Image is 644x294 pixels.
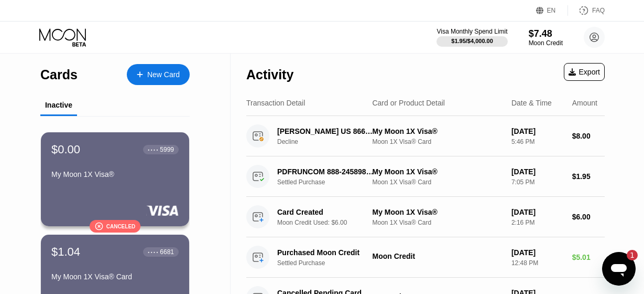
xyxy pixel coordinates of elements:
[148,148,158,151] div: ● ● ● ●
[372,252,503,260] div: Moon Credit
[372,127,503,135] div: My Moon 1X Visa®
[436,28,507,35] div: Visa Monthly Spend Limit
[572,172,605,181] div: $1.95
[246,197,605,237] div: Card CreatedMoon Credit Used: $6.00My Moon 1X Visa®Moon 1X Visa® Card[DATE]2:16 PM$6.00
[277,219,383,226] div: Moon Credit Used: $6.00
[372,219,503,226] div: Moon 1X Visa® Card
[277,208,376,216] div: Card Created
[372,99,445,107] div: Card or Product Detail
[45,101,72,109] div: Inactive
[572,132,605,140] div: $8.00
[147,70,180,79] div: New Card
[277,138,383,145] div: Decline
[372,208,503,216] div: My Moon 1X Visa®
[511,99,552,107] div: Date & Time
[511,208,564,216] div: [DATE]
[529,39,563,47] div: Moon Credit
[572,253,605,261] div: $5.01
[51,143,80,156] div: $0.00
[572,99,597,107] div: Amount
[106,224,136,229] div: Canceled
[277,259,383,267] div: Settled Purchase
[451,38,493,44] div: $1.95 / $4,000.00
[127,64,190,85] div: New Card
[277,127,376,135] div: [PERSON_NAME] US 8663770294 US
[547,7,556,14] div: EN
[41,132,189,226] div: $0.00● ● ● ●5999My Moon 1X Visa®Canceled
[617,250,638,260] iframe: Number of unread messages
[372,138,503,145] div: Moon 1X Visa® Card
[51,272,179,281] div: My Moon 1X Visa® Card
[572,213,605,221] div: $6.00
[536,5,568,16] div: EN
[160,146,174,153] div: 5999
[511,219,564,226] div: 2:16 PM
[511,248,564,257] div: [DATE]
[95,222,103,231] div: 
[564,63,605,81] div: Export
[602,252,636,286] iframe: Button to launch messaging window, 1 unread message
[436,28,507,47] div: Visa Monthly Spend Limit$1.95/$4,000.00
[568,5,605,16] div: FAQ
[51,170,179,178] div: My Moon 1X Visa®
[511,178,564,186] div: 7:05 PM
[529,28,563,47] div: $7.48Moon Credit
[529,28,563,39] div: $7.48
[511,167,564,176] div: [DATE]
[569,68,600,76] div: Export
[246,156,605,197] div: PDFRUNCOM 888-2458984 USSettled PurchaseMy Moon 1X Visa®Moon 1X Visa® Card[DATE]7:05 PM$1.95
[592,7,605,14] div: FAQ
[511,127,564,135] div: [DATE]
[40,67,78,82] div: Cards
[277,248,376,257] div: Purchased Moon Credit
[372,178,503,186] div: Moon 1X Visa® Card
[51,245,80,259] div: $1.04
[277,167,376,176] div: PDFRUNCOM 888-2458984 US
[160,248,174,256] div: 6681
[511,138,564,145] div: 5:46 PM
[372,167,503,176] div: My Moon 1X Visa®
[277,178,383,186] div: Settled Purchase
[246,116,605,156] div: [PERSON_NAME] US 8663770294 USDeclineMy Moon 1X Visa®Moon 1X Visa® Card[DATE]5:46 PM$8.00
[246,237,605,278] div: Purchased Moon CreditSettled PurchaseMoon Credit[DATE]12:48 PM$5.01
[511,259,564,267] div: 12:48 PM
[246,99,305,107] div: Transaction Detail
[148,250,158,254] div: ● ● ● ●
[246,67,293,82] div: Activity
